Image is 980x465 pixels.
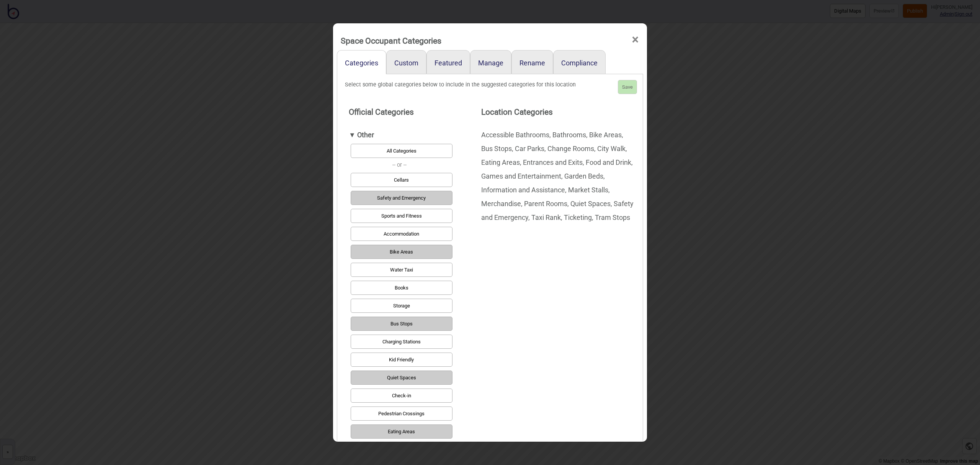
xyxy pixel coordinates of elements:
[349,128,451,142] div: Other
[426,50,470,74] a: Featured
[524,200,570,208] span: Parent Rooms
[349,160,451,171] div: -- or --
[351,335,452,349] button: Charging Stations
[552,131,589,139] span: Bathrooms
[531,213,564,221] span: Taxi Rank
[351,245,452,259] button: Bike Areas
[341,78,580,96] div: Select some global categories below to include in the suggested categories for this location
[351,353,452,367] button: Kid Friendly
[351,263,452,277] button: Water Taxi
[341,33,441,49] div: Space Occupant Categories
[351,299,452,313] button: Storage
[351,281,452,295] button: Books
[386,50,426,74] a: Custom
[351,371,452,385] button: Quiet Spaces
[595,213,630,221] span: Tram Stops
[470,50,511,74] a: Manage
[351,209,452,223] button: Sports and Fitness
[589,131,623,139] span: Bike Areas
[515,145,547,153] span: Car Parks
[351,424,452,439] button: Eating Areas
[564,172,605,180] span: Garden Beds
[481,158,523,166] span: Eating Areas
[586,158,633,166] span: Food and Drink
[547,145,597,153] span: Change Rooms
[564,213,595,221] span: Ticketing
[481,200,524,208] span: Merchandise
[351,317,452,331] button: Bus Stops
[631,27,639,52] span: ×
[553,50,606,74] a: Compliance
[511,50,553,74] a: Rename
[349,104,451,120] h3: Official Categories
[351,227,452,241] button: Accommodation
[351,144,452,158] button: All Categories
[481,104,631,120] h3: Location Categories
[349,131,356,139] span: ▼
[351,191,452,205] button: Safety and Emergency
[597,145,627,153] span: City Walk
[523,158,586,166] span: Entrances and Exits
[481,131,552,139] span: Accessible Bathrooms
[337,50,386,74] a: Categories
[351,173,452,187] button: Cellars
[570,200,614,208] span: Quiet Spaces
[618,80,637,94] button: Save
[481,172,564,180] span: Games and Entertainment
[351,389,452,403] button: Check-in
[351,406,452,421] button: Pedestrian Crossings
[568,186,610,194] span: Market Stalls
[481,186,568,194] span: Information and Assistance
[481,145,515,153] span: Bus Stops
